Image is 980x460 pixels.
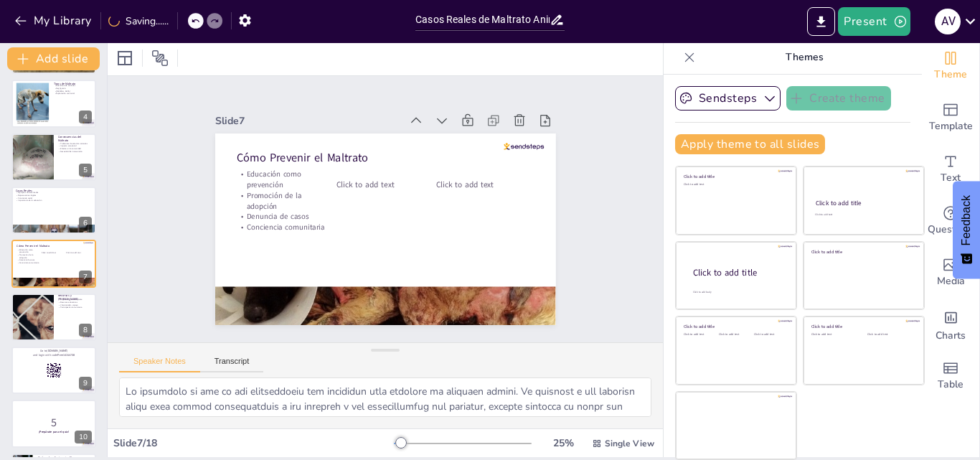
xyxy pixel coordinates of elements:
p: Organizaciones de rescate [58,299,92,301]
span: Charts [936,328,966,344]
button: Feedback - Show survey [953,181,980,278]
div: 10 [75,431,92,443]
p: Cómo Prevenir el Maltrato [17,244,89,248]
button: Create theme [786,86,891,111]
p: Educación como prevención [231,189,324,237]
span: Click to add text [424,147,482,176]
span: Click to add text [42,251,56,254]
div: Click to add title [811,324,914,329]
div: Click to add text [719,333,751,337]
p: Go to [16,349,92,353]
div: Click to add text [867,333,913,337]
div: Click to add text [684,183,786,187]
p: Explotación comercial [54,93,92,95]
button: Transcript [200,357,264,372]
input: Insert title [415,9,550,30]
div: Click to add text [684,333,716,337]
button: My Library [11,9,98,32]
p: Tipos de Maltrato [54,82,92,86]
div: 9 [11,347,96,394]
p: Conciencia social [16,197,92,200]
div: 6 [79,217,92,230]
button: Sendsteps [675,86,781,111]
p: Cómo Prevenir el Maltrato [225,109,507,214]
p: Promoción de la adopción [238,209,331,257]
p: Voluntariado y apoyo [58,304,92,306]
strong: [DOMAIN_NAME] [47,349,67,353]
div: A V [935,9,961,34]
button: Apply theme to all slides [675,134,825,154]
button: Add slide [7,47,100,70]
span: Feedback [960,195,973,245]
p: Importancia de la educación [16,200,92,202]
p: Recursos educativos [58,301,92,304]
p: Ejemplos documentados [16,192,92,194]
div: Slide 7 [194,113,374,184]
span: Click to add text [329,178,387,207]
div: Click to add title [684,174,786,179]
div: Change the overall theme [922,40,979,92]
p: Necesidad de intervención [58,150,92,153]
div: 7 [11,240,96,287]
div: Click to add title [816,199,911,207]
span: Table [938,377,963,393]
div: 8 [79,324,92,337]
button: A V [935,7,961,36]
p: ¿Qué es el maltrato animal? [37,456,92,460]
p: Recursos y [PERSON_NAME] [58,294,92,301]
div: Click to add title [811,248,914,254]
p: Impacto emocional [58,144,92,147]
div: 4 [79,111,92,123]
button: Speaker Notes [119,357,200,372]
div: 5 [11,133,96,181]
span: Questions [928,222,974,238]
span: Position [151,50,169,67]
p: 5 [16,414,92,430]
p: Negligencia [54,88,92,90]
div: 7 [79,271,92,283]
span: Media [937,273,965,289]
div: Click to add body [693,291,783,294]
button: Export to PowerPoint [807,7,835,36]
div: Add text boxes [922,144,979,195]
span: Single View [605,438,654,449]
p: and login with code [16,353,92,357]
p: Themes [701,40,908,75]
p: Consecuencias del Maltrato [58,135,92,143]
p: Repercusiones legales [16,194,92,197]
span: Text [941,170,961,186]
div: Add a table [922,350,979,402]
p: Conciencia comunitaria [248,239,337,277]
p: Participación comunitaria [58,306,92,309]
strong: ¡Prepárate para el quiz! [39,430,69,433]
p: Educación como prevención [17,249,39,254]
div: Saving...... [108,14,169,28]
p: Abandono de animales [54,85,92,88]
div: Click to add text [754,333,786,337]
div: Slide 7 / 18 [113,436,394,450]
div: Layout [113,47,136,70]
span: Theme [934,67,967,83]
div: Add ready made slides [922,92,979,144]
div: Add images, graphics, shapes or video [922,247,979,299]
p: [MEDICAL_DATA] [54,90,92,93]
div: 6 [11,187,96,234]
textarea: Lo ipsumdolo si ame co adi elitseddoeiu tem incididun utla etdolore ma aliquaen admini. Ve quisno... [119,377,651,417]
div: 10 [11,400,96,447]
p: Denuncia de casos [17,259,39,262]
button: Present [838,7,910,36]
p: Denuncia de casos [245,229,334,267]
div: 5 [79,164,92,177]
div: Click to add text [815,213,910,217]
p: Casos Reales [16,189,92,193]
p: Efectos en la comunidad [58,147,92,150]
div: Click to add text [811,333,857,337]
div: 9 [79,377,92,390]
p: Problemas de salud en animales [58,142,92,145]
span: Template [929,118,973,134]
p: Conciencia comunitaria [17,262,39,265]
div: Add charts and graphs [922,299,979,350]
div: 4 [11,80,96,127]
div: Get real-time input from your audience [922,195,979,247]
div: Click to add title [684,324,786,329]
